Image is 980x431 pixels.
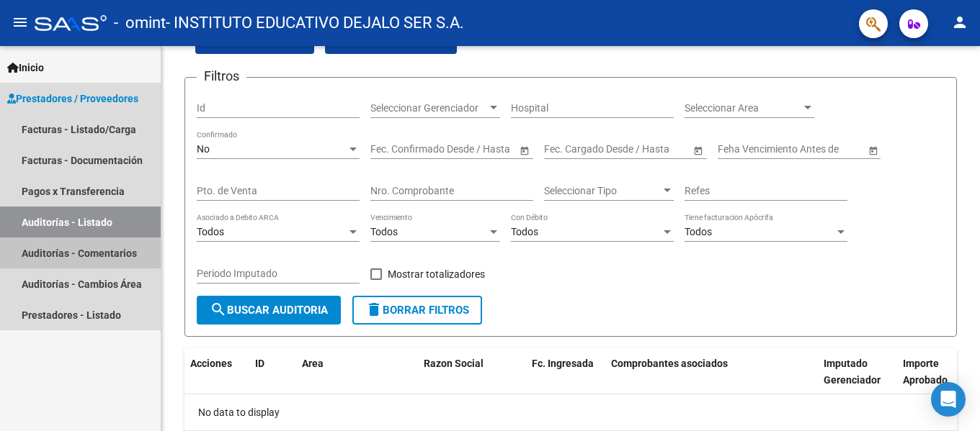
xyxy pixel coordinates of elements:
[166,7,464,39] span: - INSTITUTO EDUCATIVO DEJALO SER S.A.
[7,60,44,76] span: Inicio
[184,394,957,430] div: No data to display
[197,66,246,86] h3: Filtros
[544,185,661,197] span: Seleccionar Tipo
[903,358,948,386] span: Importe Aprobado
[865,142,881,158] button: Open calendar
[210,301,227,318] mat-icon: search
[532,358,594,369] span: Fc. Ingresada
[7,91,138,106] span: Prestadores / Proveedores
[611,358,728,369] span: Comprobantes asociados
[370,226,398,237] span: Todos
[690,142,705,158] button: Open calendar
[197,226,224,237] span: Todos
[685,102,801,114] span: Seleccionar Area
[435,143,506,155] input: Fecha fin
[197,296,341,325] button: Buscar Auditoria
[210,304,328,317] span: Buscar Auditoria
[207,35,303,47] span: Exportar CSV
[824,358,881,386] span: Imputado Gerenciador
[418,348,526,412] datatable-header-cell: Razon Social
[685,226,712,237] span: Todos
[517,142,532,158] button: Open calendar
[302,358,324,369] span: Area
[609,143,680,155] input: Fecha fin
[190,358,232,369] span: Acciones
[388,266,485,283] span: Mostrar totalizadores
[249,348,296,412] datatable-header-cell: ID
[352,296,482,325] button: Borrar Filtros
[818,348,897,412] datatable-header-cell: Imputado Gerenciador
[12,14,29,31] mat-icon: menu
[424,358,484,369] span: Razon Social
[897,348,976,412] datatable-header-cell: Importe Aprobado
[365,304,469,317] span: Borrar Filtros
[197,143,210,155] span: No
[184,348,249,412] datatable-header-cell: Acciones
[931,382,966,417] div: Open Intercom Messenger
[605,348,818,412] datatable-header-cell: Comprobantes asociados
[544,143,597,155] input: Fecha inicio
[296,348,397,412] datatable-header-cell: Area
[526,348,605,412] datatable-header-cell: Fc. Ingresada
[255,358,264,369] span: ID
[370,102,487,114] span: Seleccionar Gerenciador
[114,7,166,39] span: - omint
[951,14,968,31] mat-icon: person
[365,301,383,318] mat-icon: delete
[370,143,423,155] input: Fecha inicio
[511,226,538,237] span: Todos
